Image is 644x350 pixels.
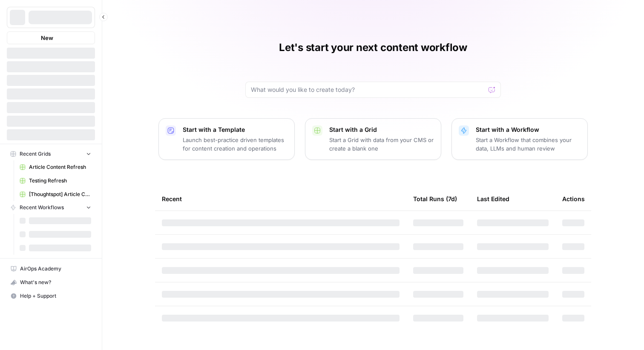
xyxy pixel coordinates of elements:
div: Actions [562,187,585,211]
button: Recent Workflows [7,201,95,214]
a: AirOps Academy [7,262,95,276]
div: Recent [162,187,400,211]
button: Recent Grids [7,148,95,160]
button: Start with a WorkflowStart a Workflow that combines your data, LLMs and human review [451,118,588,160]
span: Testing Refresh [29,177,91,185]
button: Start with a TemplateLaunch best-practice driven templates for content creation and operations [158,118,295,160]
button: Help + Support [7,289,95,303]
p: Start a Grid with data from your CMS or create a blank one [329,136,434,153]
div: Total Runs (7d) [413,187,457,211]
span: Recent Grids [20,150,51,158]
span: AirOps Academy [20,265,91,273]
span: Recent Workflows [20,204,64,211]
button: Start with a GridStart a Grid with data from your CMS or create a blank one [305,118,441,160]
a: Article Content Refresh [16,160,95,174]
p: Launch best-practice driven templates for content creation and operations [183,136,287,153]
button: New [7,31,95,44]
p: Start with a Workflow [476,125,581,134]
p: Start with a Template [183,125,287,134]
a: Testing Refresh [16,174,95,188]
span: New [41,34,53,42]
span: Help + Support [20,292,91,300]
span: [Thoughtspot] Article Creation [29,191,91,198]
span: Article Content Refresh [29,163,91,171]
p: Start a Workflow that combines your data, LLMs and human review [476,136,581,153]
div: Last Edited [477,187,509,211]
a: [Thoughtspot] Article Creation [16,188,95,201]
h1: Let's start your next content workflow [279,41,467,54]
input: What would you like to create today? [251,85,485,94]
button: What's new? [7,276,95,289]
div: What's new? [7,276,95,289]
p: Start with a Grid [329,125,434,134]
